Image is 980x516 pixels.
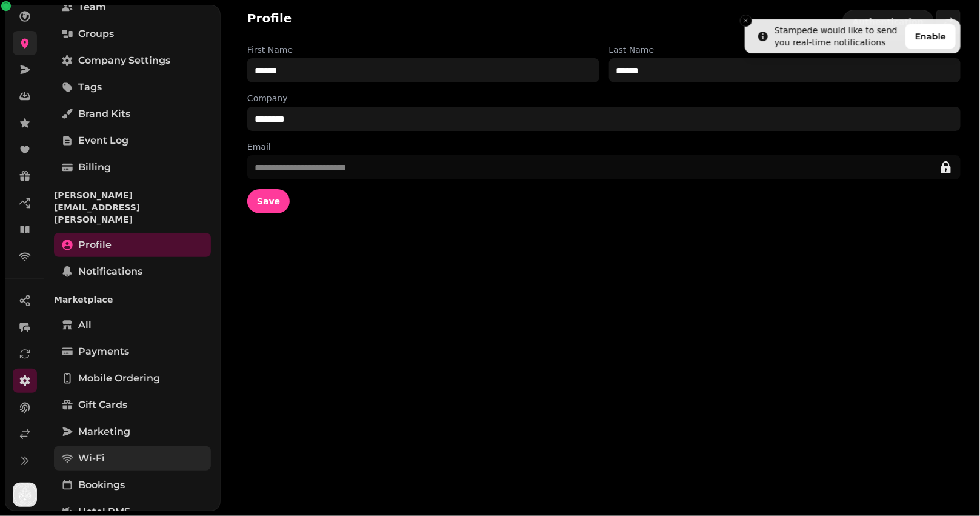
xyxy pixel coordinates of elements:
[54,260,211,284] a: Notifications
[54,75,211,99] a: Tags
[54,340,211,364] a: Payments
[54,420,211,444] a: Marketing
[78,344,129,359] span: Payments
[78,478,125,492] span: Bookings
[13,483,37,507] img: User avatar
[842,10,934,34] button: Authentication
[78,133,128,148] span: Event log
[10,483,39,507] button: User avatar
[54,155,211,179] a: Billing
[775,24,901,49] div: Stampede would like to send you real-time notifications
[54,366,211,390] a: Mobile ordering
[54,289,211,310] p: Marketplace
[257,197,280,206] span: Save
[78,53,170,68] span: Company settings
[905,24,956,49] button: Enable
[609,44,961,56] label: Last Name
[54,473,211,497] a: Bookings
[740,15,752,27] button: Close toast
[54,129,211,153] a: Event log
[54,393,211,417] a: Gift cards
[78,424,130,439] span: Marketing
[78,264,142,279] span: Notifications
[78,107,130,121] span: Brand Kits
[54,49,211,73] a: Company settings
[78,371,160,386] span: Mobile ordering
[247,10,292,27] h2: Profile
[78,398,127,412] span: Gift cards
[78,80,102,95] span: Tags
[78,160,111,175] span: Billing
[54,22,211,46] a: Groups
[54,102,211,126] a: Brand Kits
[247,92,961,104] label: Company
[54,446,211,471] a: Wi-Fi
[934,155,958,179] button: edit
[78,238,112,252] span: Profile
[247,189,290,213] button: Save
[78,27,114,41] span: Groups
[54,184,211,230] p: [PERSON_NAME][EMAIL_ADDRESS][PERSON_NAME]
[54,233,211,257] a: Profile
[247,44,599,56] label: First Name
[78,451,105,466] span: Wi-Fi
[78,318,92,332] span: All
[54,313,211,337] a: All
[247,141,961,153] label: Email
